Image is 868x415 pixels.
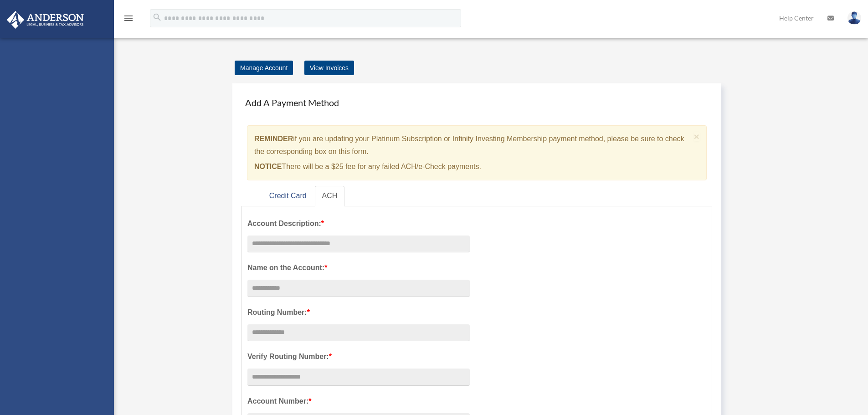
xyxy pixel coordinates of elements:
[247,350,470,363] label: Verify Routing Number:
[235,61,293,75] a: Manage Account
[304,61,354,75] a: View Invoices
[847,11,861,25] img: User Pic
[247,125,707,180] div: if you are updating your Platinum Subscription or Infinity Investing Membership payment method, p...
[694,132,700,141] button: Close
[694,131,700,142] span: ×
[254,163,282,170] strong: NOTICE
[4,11,87,29] img: Anderson Advisors Platinum Portal
[123,16,134,24] a: menu
[247,395,470,408] label: Account Number:
[247,217,470,230] label: Account Description:
[262,186,314,206] a: Credit Card
[152,12,162,22] i: search
[254,160,690,173] p: There will be a $25 fee for any failed ACH/e-Check payments.
[254,135,293,143] strong: REMINDER
[247,261,470,274] label: Name on the Account:
[123,13,134,24] i: menu
[315,186,345,206] a: ACH
[247,306,470,319] label: Routing Number:
[241,92,712,113] h4: Add A Payment Method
